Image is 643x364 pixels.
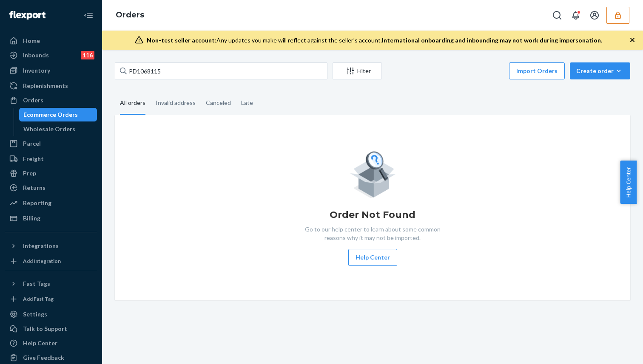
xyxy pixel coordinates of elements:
div: Ecommerce Orders [23,110,78,119]
button: Open account menu [586,7,603,24]
button: Help Center [620,161,637,204]
a: Settings [5,308,97,321]
div: Any updates you make will reflect against the seller's account. [147,36,602,45]
div: Filter [333,67,381,75]
div: Create order [576,67,624,75]
button: Open notifications [567,7,584,24]
div: Add Integration [23,257,61,265]
div: Add Fast Tag [23,295,54,302]
a: Reporting [5,196,97,210]
a: Inbounds116 [5,48,97,62]
ol: breadcrumbs [109,3,151,28]
a: Freight [5,152,97,166]
div: Billing [23,214,40,223]
div: Late [241,92,253,114]
a: Replenishments [5,79,97,93]
a: Returns [5,181,97,195]
div: Inventory [23,66,50,75]
a: Wholesale Orders [19,122,97,136]
a: Ecommerce Orders [19,108,97,121]
button: Filter [333,62,382,79]
button: Help Center [348,249,397,266]
a: Home [5,34,97,48]
button: Create order [570,62,630,79]
img: Flexport logo [9,11,46,20]
button: Close Navigation [80,7,97,24]
div: Fast Tags [23,279,50,288]
div: 116 [81,51,94,59]
div: Inbounds [23,51,49,59]
span: International onboarding and inbounding may not work during impersonation. [382,37,602,44]
a: Billing [5,212,97,225]
p: Go to our help center to learn about some common reasons why it may not be imported. [298,225,447,242]
div: Give Feedback [23,353,64,362]
a: Orders [5,93,97,107]
div: Reporting [23,199,51,207]
div: Prep [23,169,36,178]
div: Invalid address [156,92,196,114]
div: Returns [23,183,46,192]
span: Non-test seller account: [147,37,216,44]
img: Empty list [350,149,396,198]
h1: Order Not Found [330,208,415,222]
div: Canceled [206,92,231,114]
a: Talk to Support [5,322,97,336]
a: Add Fast Tag [5,294,97,304]
input: Search orders [115,62,327,79]
div: Settings [23,310,47,319]
div: Home [23,37,40,45]
div: Talk to Support [23,324,67,333]
button: Integrations [5,239,97,253]
div: Replenishments [23,82,68,90]
a: Parcel [5,137,97,150]
a: Help Center [5,336,97,350]
div: Help Center [23,339,57,347]
div: Parcel [23,139,41,148]
div: All orders [120,92,145,115]
a: Orders [116,10,144,20]
button: Fast Tags [5,277,97,291]
button: Import Orders [509,62,565,79]
button: Open Search Box [549,7,566,24]
a: Add Integration [5,256,97,266]
a: Prep [5,166,97,180]
a: Inventory [5,64,97,77]
div: Freight [23,155,44,163]
div: Integrations [23,242,59,250]
div: Orders [23,96,43,104]
div: Wholesale Orders [23,125,75,133]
